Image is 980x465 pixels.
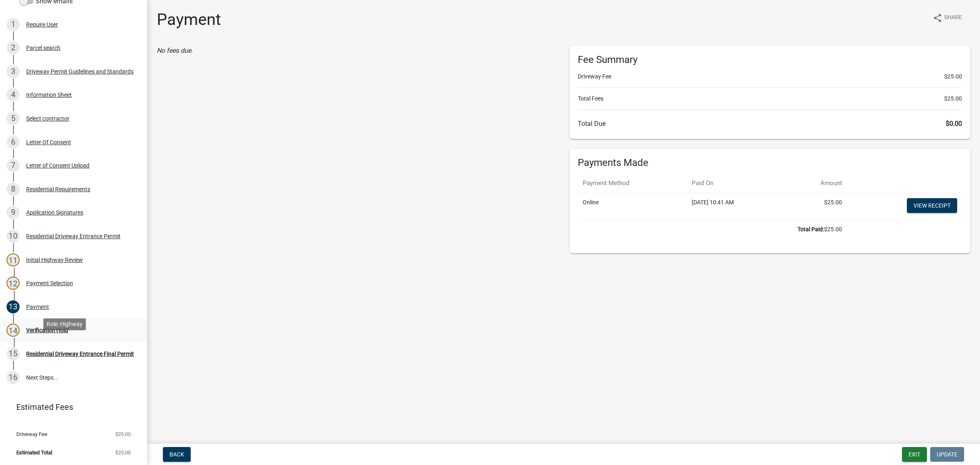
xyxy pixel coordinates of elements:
div: 2 [7,41,20,54]
span: $25.00 [944,94,962,103]
li: Driveway Fee [578,72,962,81]
span: Driveway Fee [16,431,47,437]
div: 1 [7,18,20,31]
div: Information Sheet [26,92,72,98]
div: 12 [7,277,20,290]
div: Letter Of Consent [26,139,71,145]
h6: Payments Made [578,157,962,169]
a: View receipt [907,198,957,213]
th: Paid On [687,174,786,193]
div: 11 [7,253,20,266]
i: share [933,13,942,23]
button: Update [930,447,964,462]
span: Estimated Total [16,450,52,455]
div: Select contractor [26,116,69,121]
div: 14 [7,324,20,337]
span: $25.00 [944,72,962,81]
b: Total Paid: [797,226,824,232]
div: 3 [7,65,20,78]
td: $25.00 [578,220,847,239]
td: Online [578,193,687,220]
td: $25.00 [786,193,847,220]
div: Verification Hold [26,327,68,333]
span: $25.00 [115,431,131,437]
span: $25.00 [115,450,131,455]
div: Residential Driveway Entrance Permit [26,233,120,239]
div: Payment Selection [26,280,73,286]
i: No fees due. [157,47,193,54]
div: Letter of Consent Upload [26,163,89,168]
th: Payment Method [578,174,687,193]
li: Total Fees [578,94,962,103]
td: [DATE] 10:41 AM [687,193,786,220]
span: Back [169,451,184,458]
button: shareShare [926,10,969,26]
button: Exit [902,447,927,462]
div: Driveway Permit Guidelines and Standards [26,69,134,74]
span: Update [937,451,958,458]
div: Residential Driveway Entrance Final Permit [26,351,134,357]
h1: Payment [157,10,221,29]
h6: Fee Summary [578,54,962,66]
div: Initial Highway Review [26,257,83,263]
div: Payment [26,304,49,310]
div: 16 [7,371,20,384]
div: 15 [7,347,20,360]
span: Share [944,13,962,23]
div: 9 [7,206,20,219]
div: Residential Requirements [26,186,90,192]
th: Amount [786,174,847,193]
div: 5 [7,112,20,125]
div: 4 [7,88,20,101]
div: Role: Highway [43,318,86,330]
div: 6 [7,136,20,149]
div: Require User [26,22,58,27]
button: Back [163,447,191,462]
a: Estimated Fees [7,399,134,415]
div: 13 [7,300,20,313]
span: $0.00 [946,120,962,127]
h6: Total Due [578,120,962,127]
div: 10 [7,230,20,243]
div: 7 [7,159,20,172]
div: 8 [7,183,20,196]
div: Parcel search [26,45,60,51]
div: Application Signatures [26,210,83,215]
